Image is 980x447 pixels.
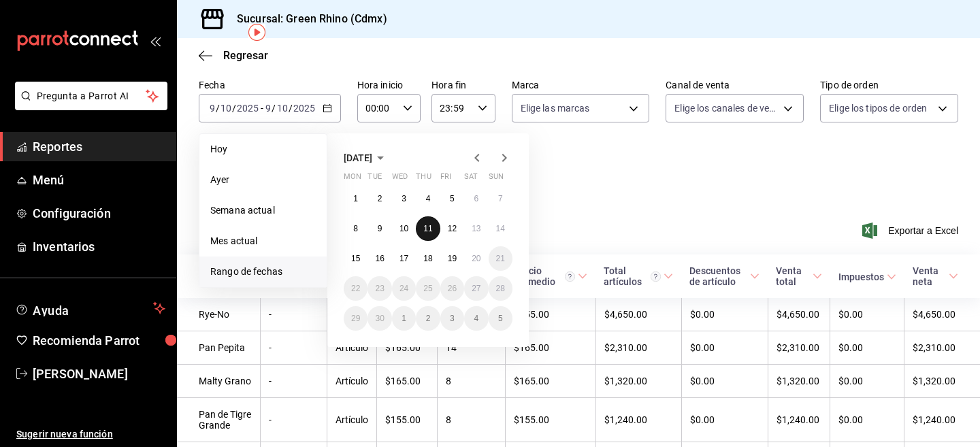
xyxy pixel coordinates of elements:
[260,298,327,331] td: -
[327,331,377,365] td: Artículo
[377,331,438,365] td: $165.00
[260,365,327,398] td: -
[367,172,381,186] abbr: Tuesday
[33,204,165,222] span: Configuración
[474,194,478,203] abbr: September 6, 2025
[392,216,416,241] button: September 10, 2025
[260,331,327,365] td: -
[351,254,360,263] abbr: September 15, 2025
[595,298,681,331] td: $4,650.00
[37,89,146,103] span: Pregunta a Parrot AI
[768,298,830,331] td: $4,650.00
[210,142,316,156] span: Hoy
[498,314,503,323] abbr: October 5, 2025
[423,224,432,233] abbr: September 11, 2025
[344,306,367,331] button: September 29, 2025
[367,186,391,211] button: September 2, 2025
[367,246,391,271] button: September 16, 2025
[210,173,316,187] span: Ayer
[498,194,503,203] abbr: September 7, 2025
[265,103,272,114] input: --
[223,49,268,62] span: Regresar
[423,254,432,263] abbr: September 18, 2025
[392,246,416,271] button: September 17, 2025
[402,194,406,203] abbr: September 3, 2025
[674,101,779,115] span: Elige los canales de venta
[199,80,341,90] label: Fecha
[357,80,421,90] label: Hora inicio
[426,314,431,323] abbr: October 2, 2025
[431,80,495,90] label: Hora fin
[506,398,595,442] td: $155.00
[209,103,216,114] input: --
[820,80,958,90] label: Tipo de orden
[438,365,506,398] td: 8
[440,246,464,271] button: September 19, 2025
[689,265,759,287] span: Descuentos de artículo
[651,271,661,282] svg: El total artículos considera cambios de precios en los artículos así como costos adicionales por ...
[689,265,747,287] div: Descuentos de artículo
[416,306,440,331] button: October 2, 2025
[830,298,904,331] td: $0.00
[829,101,927,115] span: Elige los tipos de orden
[496,284,505,293] abbr: September 28, 2025
[440,172,451,186] abbr: Friday
[276,103,289,114] input: --
[464,172,478,186] abbr: Saturday
[377,398,438,442] td: $155.00
[416,276,440,301] button: September 25, 2025
[472,284,480,293] abbr: September 27, 2025
[375,284,384,293] abbr: September 23, 2025
[16,427,165,442] span: Sugerir nueva función
[448,254,457,263] abbr: September 19, 2025
[392,276,416,301] button: September 24, 2025
[33,171,165,189] span: Menú
[327,365,377,398] td: Artículo
[416,216,440,241] button: September 11, 2025
[423,284,432,293] abbr: September 25, 2025
[375,314,384,323] abbr: September 30, 2025
[768,331,830,365] td: $2,310.00
[489,216,512,241] button: September 14, 2025
[344,276,367,301] button: September 22, 2025
[776,265,810,287] div: Venta total
[210,203,316,218] span: Semana actual
[216,103,220,114] span: /
[392,172,408,186] abbr: Wednesday
[595,331,681,365] td: $2,310.00
[293,103,316,114] input: ----
[865,222,958,239] button: Exportar a Excel
[489,172,504,186] abbr: Sunday
[464,306,488,331] button: October 4, 2025
[830,398,904,442] td: $0.00
[177,298,260,331] td: Rye-No
[512,80,650,90] label: Marca
[506,365,595,398] td: $165.00
[496,224,505,233] abbr: September 14, 2025
[489,246,512,271] button: September 21, 2025
[392,306,416,331] button: October 1, 2025
[378,194,382,203] abbr: September 2, 2025
[260,398,327,442] td: -
[402,314,406,323] abbr: October 1, 2025
[440,186,464,211] button: September 5, 2025
[33,237,165,256] span: Inventarios
[261,103,263,114] span: -
[416,172,431,186] abbr: Thursday
[353,224,358,233] abbr: September 8, 2025
[399,224,408,233] abbr: September 10, 2025
[904,331,980,365] td: $2,310.00
[353,194,358,203] abbr: September 1, 2025
[210,265,316,279] span: Rango de fechas
[681,331,768,365] td: $0.00
[416,246,440,271] button: September 18, 2025
[448,224,457,233] abbr: September 12, 2025
[565,271,575,282] svg: Precio promedio = Total artículos / cantidad
[199,49,268,62] button: Regresar
[595,398,681,442] td: $1,240.00
[506,331,595,365] td: $165.00
[450,314,455,323] abbr: October 3, 2025
[904,365,980,398] td: $1,320.00
[344,216,367,241] button: September 8, 2025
